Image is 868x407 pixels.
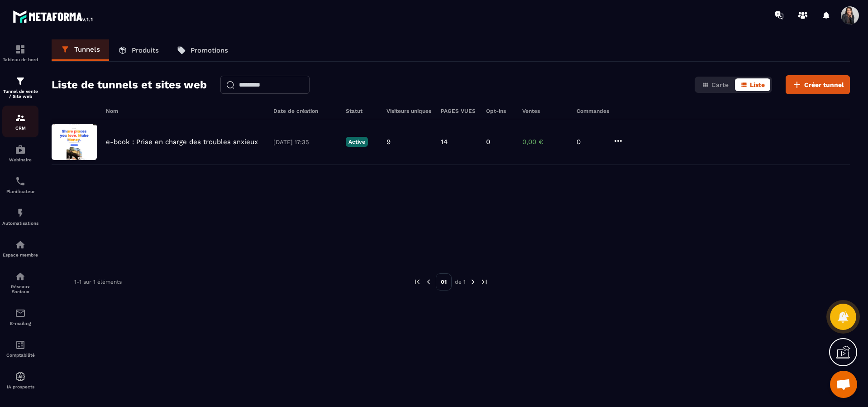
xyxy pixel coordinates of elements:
span: Carte [711,81,729,88]
p: IA prospects [2,384,38,389]
h6: Statut [346,108,377,114]
img: accountant [15,339,26,350]
a: accountantaccountantComptabilité [2,333,38,364]
a: Produits [109,39,168,61]
span: Liste [750,81,765,88]
a: Tunnels [52,39,109,61]
button: Liste [735,78,770,91]
a: emailemailE-mailing [2,301,38,333]
img: image [52,124,97,160]
a: automationsautomationsAutomatisations [2,201,38,233]
a: Promotions [168,39,237,61]
button: Carte [696,78,734,91]
a: formationformationTunnel de vente / Site web [2,69,38,106]
p: 14 [441,138,448,146]
img: automations [15,371,26,382]
h6: Date de création [273,108,337,114]
h6: Commandes [577,108,609,114]
p: 01 [436,273,452,291]
p: Active [346,137,368,147]
p: [DATE] 17:35 [273,139,337,145]
p: Tableau de bord [2,57,38,62]
p: CRM [2,126,38,131]
a: automationsautomationsWebinaire [2,137,38,169]
p: e-book : Prise en charge des troubles anxieux [106,138,258,146]
p: 0 [577,138,604,146]
img: formation [15,44,26,55]
p: Planificateur [2,189,38,194]
p: Automatisations [2,221,38,226]
p: Espace membre [2,252,38,257]
img: prev [424,278,433,286]
p: 9 [386,138,391,146]
img: next [469,278,477,286]
button: Créer tunnel [786,75,850,94]
p: E-mailing [2,321,38,326]
p: Tunnels [74,45,100,53]
a: Ouvrir le chat [830,371,857,398]
h6: Opt-ins [486,108,513,114]
img: formation [15,112,26,123]
img: prev [413,278,421,286]
img: social-network [15,271,26,282]
a: social-networksocial-networkRéseaux Sociaux [2,264,38,301]
img: scheduler [15,176,26,187]
img: formation [15,76,26,87]
span: Créer tunnel [804,80,844,89]
h6: Visiteurs uniques [386,108,432,114]
h6: PAGES VUES [441,108,477,114]
img: next [480,278,488,286]
img: automations [15,208,26,218]
p: 0,00 € [522,138,568,146]
p: Tunnel de vente / Site web [2,89,38,99]
a: schedulerschedulerPlanificateur [2,169,38,201]
img: automations [15,144,26,155]
p: Produits [132,46,159,54]
p: 0 [486,138,490,146]
h2: Liste de tunnels et sites web [52,76,207,94]
img: email [15,308,26,319]
img: automations [15,239,26,250]
p: Réseaux Sociaux [2,284,38,294]
h6: Nom [106,108,264,114]
a: formationformationCRM [2,106,38,137]
h6: Ventes [522,108,568,114]
img: logo [13,8,94,24]
a: formationformationTableau de bord [2,37,38,69]
p: Comptabilité [2,353,38,358]
p: Webinaire [2,157,38,162]
p: Promotions [191,46,228,54]
a: automationsautomationsEspace membre [2,233,38,264]
p: 1-1 sur 1 éléments [74,279,122,285]
p: de 1 [455,278,466,286]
